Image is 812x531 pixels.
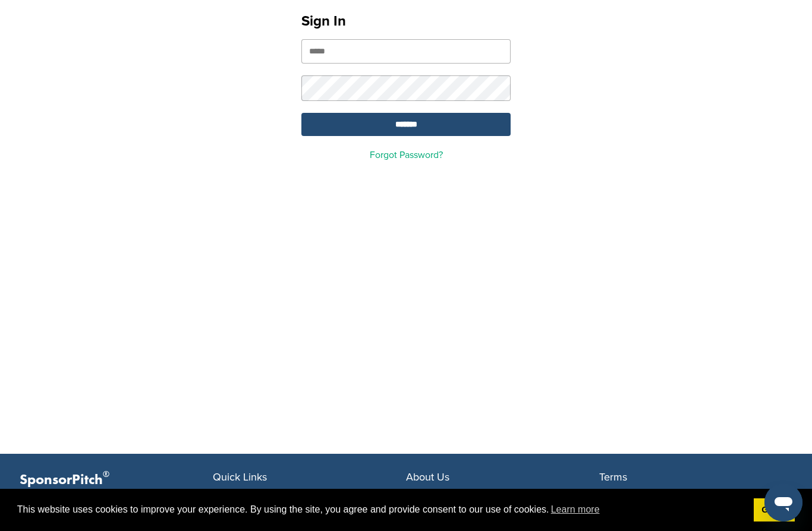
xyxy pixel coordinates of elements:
[20,472,213,489] p: SponsorPitch
[599,470,627,483] span: Terms
[370,149,443,161] a: Forgot Password?
[17,501,744,519] span: This website uses cookies to improve your experience. By using the site, you agree and provide co...
[103,467,109,482] span: ®
[213,470,267,483] span: Quick Links
[406,470,449,483] span: About Us
[754,498,795,522] a: dismiss cookie message
[764,483,802,521] iframe: Button to launch messaging window
[301,11,511,32] h1: Sign In
[549,501,602,519] a: learn more about cookies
